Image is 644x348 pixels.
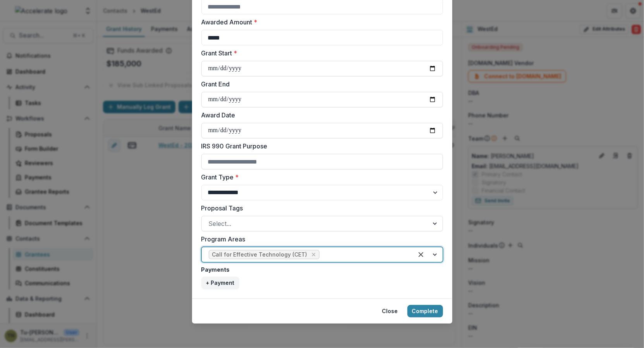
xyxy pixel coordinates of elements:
div: Clear selected options [415,248,427,261]
button: Close [378,305,403,317]
button: + Payment [201,277,239,289]
label: Program Areas [201,234,438,244]
label: Grant Type [201,172,438,182]
label: Proposal Tags [201,203,438,213]
label: Payments [201,265,438,274]
label: Award Date [201,110,438,120]
label: IRS 990 Grant Purpose [201,141,438,151]
label: Grant Start [201,48,438,58]
span: Call for Effective Technology (CET) [212,252,307,258]
div: Remove Call for Effective Technology (CET) [310,251,318,258]
label: Grant End [201,79,438,89]
label: Awarded Amount [201,17,438,27]
button: Complete [407,305,443,317]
